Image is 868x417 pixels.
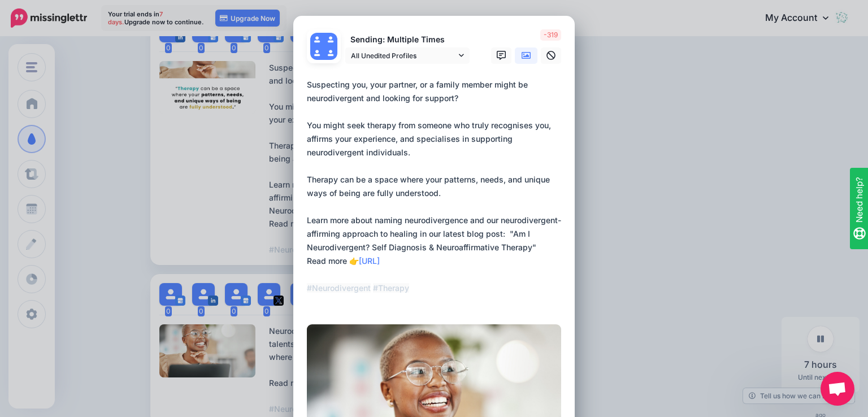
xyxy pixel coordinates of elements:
[324,33,337,46] img: user_default_image.png
[310,33,324,46] img: user_default_image.png
[351,50,456,62] span: All Unedited Profiles
[345,47,470,64] a: All Unedited Profiles
[27,3,72,16] span: Need help?
[540,29,561,41] span: -319
[310,46,324,60] img: user_default_image.png
[345,33,470,46] p: Sending: Multiple Times
[324,46,337,60] img: user_default_image.png
[307,78,567,295] div: Suspecting you, your partner, or a family member might be neurodivergent and looking for support?...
